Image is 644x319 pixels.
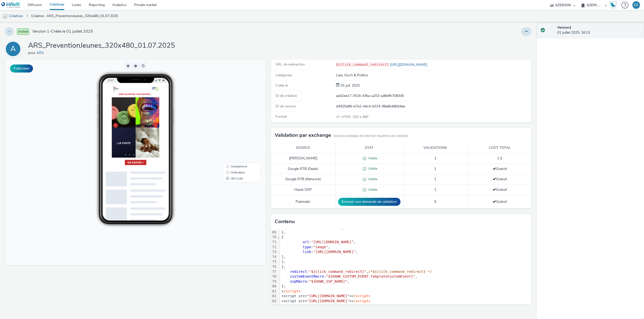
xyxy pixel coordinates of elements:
[280,245,532,250] div: : ,
[280,274,532,279] div: : ,
[271,195,335,208] td: Pubmatic
[28,50,36,55] span: pour
[3,14,8,19] img: mobile
[271,249,277,254] div: 73
[309,270,367,274] span: "${click_command_redirect}"
[103,19,108,22] span: 17:47
[280,235,532,240] div: {
[271,235,277,240] div: 70
[326,274,415,278] span: "${HAWK_CUSTOM_EVENT.templateCustomEvent}"
[389,62,429,67] a: [URL][DOMAIN_NAME]
[303,240,309,244] span: url
[434,177,436,181] span: 1
[271,240,277,245] div: 71
[307,294,349,298] span: "[URL][DOMAIN_NAME]"
[275,218,295,225] h3: Contenu
[284,289,300,293] span: /script>
[493,199,507,204] span: Gratuit
[366,156,377,161] span: Valide
[290,270,307,274] span: redirect
[366,187,377,192] span: Valide
[290,279,307,283] span: sspMacro
[335,143,403,153] th: Etat
[434,156,436,161] span: 1
[271,299,277,304] div: 83
[10,42,16,56] div: A
[271,153,335,164] td: [PERSON_NAME]
[354,299,371,303] span: /script>
[275,93,297,98] span: ID de créative
[226,117,238,120] span: QR Code
[271,174,335,185] td: Google RTB (Network)
[342,114,352,119] span: HTML
[280,299,532,304] div: <script src= ><
[609,1,617,9] img: Hawk Academy
[303,245,311,249] span: type
[280,240,532,245] div: : ,
[311,240,354,244] span: "[URL][DOMAIN_NAME]"
[557,25,640,35] div: 01 juillet 2025, 16:13
[275,83,288,88] span: Créée le
[275,62,305,67] span: URL de redirection
[634,1,638,9] div: EG
[271,264,277,269] div: 76
[313,245,328,249] span: "image"
[434,199,436,204] span: 0
[28,41,175,50] h1: ARS_PreventionJeunes_320x480_01.07.2025
[219,110,255,116] li: Ordinateur
[336,73,531,78] div: Law, Gov't & Politics
[493,166,507,171] span: Gratuit
[354,294,371,298] span: /script>
[275,114,287,119] span: Format
[271,274,277,279] div: 78
[17,28,29,35] span: Activé
[497,156,502,161] span: 1 $
[5,46,23,51] a: A
[557,25,571,30] strong: Version 1
[334,134,408,138] small: Seuls les exchanges de cette liste requièrent une validation
[340,83,360,88] span: 01 juil. 2025
[280,249,532,254] div: : ,
[226,111,240,114] span: Ordinateur
[280,294,532,299] div: <script src= ><
[271,230,277,235] div: 69
[36,50,46,55] a: ARS
[275,132,331,139] h3: Validation par exchange
[434,187,436,192] span: 1
[10,65,33,73] button: Fullscreen
[338,198,400,206] button: Envoyer une demande de validation
[313,250,356,254] span: "[URL][DOMAIN_NAME]"
[280,259,532,264] div: ],
[275,73,292,78] span: Catégories
[271,185,335,195] td: Hawk DSP
[336,104,531,109] div: d4925e86-b7e2-44c4-b014-98e8b48b64ee
[277,235,280,239] span: Fold line
[226,105,242,108] span: Smartphone
[403,143,467,153] th: Validations
[275,104,296,109] span: ID de version
[366,166,377,171] span: Valide
[271,279,277,284] div: 79
[341,114,368,119] span: 320 x 480
[340,83,360,88] div: Création 01 juillet 2025, 16:13
[219,116,255,122] li: QR Code
[271,164,335,174] td: Google RTB (Deals)
[366,177,377,181] span: Valide
[271,259,277,264] div: 75
[336,62,389,67] code: ${click_command_redirect}
[307,299,349,303] span: "[URL][DOMAIN_NAME]"
[280,269,532,274] div: : ,
[303,250,311,254] span: link
[271,294,277,299] div: 82
[280,254,532,260] div: },
[280,279,532,284] div: : ,
[280,230,532,235] div: },
[271,289,277,294] div: 81
[280,264,532,269] div: },
[493,187,507,192] span: Gratuit
[280,284,532,289] div: };
[219,104,255,110] li: Smartphone
[434,166,436,171] span: 1
[336,93,531,98] div: aa42ee17-3516-43ba-a253-ad8dfb708345
[271,254,277,260] div: 74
